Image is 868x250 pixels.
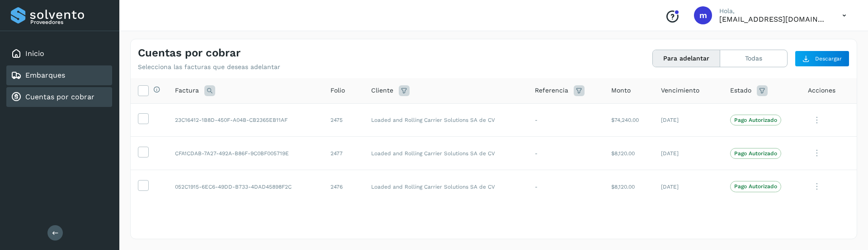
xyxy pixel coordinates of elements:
h4: Cuentas por cobrar [138,46,241,60]
div: Cuentas por cobrar [6,87,112,107]
td: Loaded and Rolling Carrier Solutions SA de CV [364,170,528,204]
td: - [528,170,604,204]
p: Pago Autorizado [734,117,777,123]
td: - [528,137,604,170]
td: [DATE] [654,170,723,204]
a: Cuentas por cobrar [25,93,94,101]
span: Monto [611,86,631,95]
p: Pago Autorizado [734,150,777,157]
td: 23C16412-1B8D-450F-A04B-CB2365EB11AF [168,103,323,137]
td: 2477 [323,137,364,170]
p: mercedes@solvento.mx [719,15,828,23]
span: Acciones [808,86,835,95]
td: [DATE] [654,103,723,137]
span: Vencimiento [661,86,699,95]
td: - [528,103,604,137]
td: 052C1915-6EC6-49DD-B733-4DAD45898F2C [168,170,323,204]
td: CFA1CDAB-7A27-492A-B86F-9C0BF005719E [168,137,323,170]
td: $8,120.00 [604,170,654,204]
td: 2475 [323,103,364,137]
td: Loaded and Rolling Carrier Solutions SA de CV [364,137,528,170]
span: Factura [175,86,199,95]
button: Todas [720,50,787,67]
span: Cliente [371,86,393,95]
td: $74,240.00 [604,103,654,137]
button: Descargar [795,51,849,67]
td: $8,120.00 [604,137,654,170]
a: Inicio [25,49,44,58]
td: [DATE] [654,137,723,170]
p: Selecciona las facturas que deseas adelantar [138,63,280,71]
p: Proveedores [30,19,108,25]
td: 2476 [323,170,364,204]
a: Embarques [25,71,65,79]
span: Estado [730,86,751,95]
span: Referencia [535,86,568,95]
div: Embarques [6,65,112,85]
p: Pago Autorizado [734,183,777,190]
p: Hola, [719,7,828,15]
div: Inicio [6,44,112,64]
span: Folio [330,86,345,95]
span: Descargar [815,55,842,63]
td: Loaded and Rolling Carrier Solutions SA de CV [364,103,528,137]
button: Para adelantar [653,50,720,67]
